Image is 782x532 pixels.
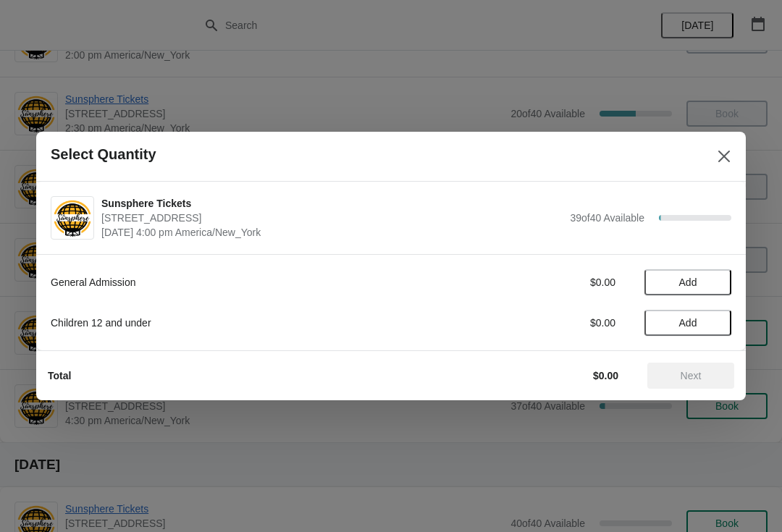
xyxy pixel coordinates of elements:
div: Children 12 and under [51,316,453,330]
button: Add [644,269,731,295]
button: Close [711,143,737,169]
strong: $0.00 [593,370,618,381]
span: Sunsphere Tickets [101,196,563,211]
div: $0.00 [482,316,615,330]
span: Add [679,317,697,329]
span: 39 of 40 Available [570,212,644,224]
h2: Select Quantity [51,146,156,163]
div: $0.00 [482,275,615,290]
span: [DATE] 4:00 pm America/New_York [101,225,563,240]
span: [STREET_ADDRESS] [101,211,563,225]
img: Sunsphere Tickets | 810 Clinch Avenue, Knoxville, TN, USA | September 24 | 4:00 pm America/New_York [51,198,93,238]
strong: Total [48,370,71,381]
span: Add [679,276,697,288]
div: General Admission [51,275,453,290]
button: Add [644,310,731,336]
